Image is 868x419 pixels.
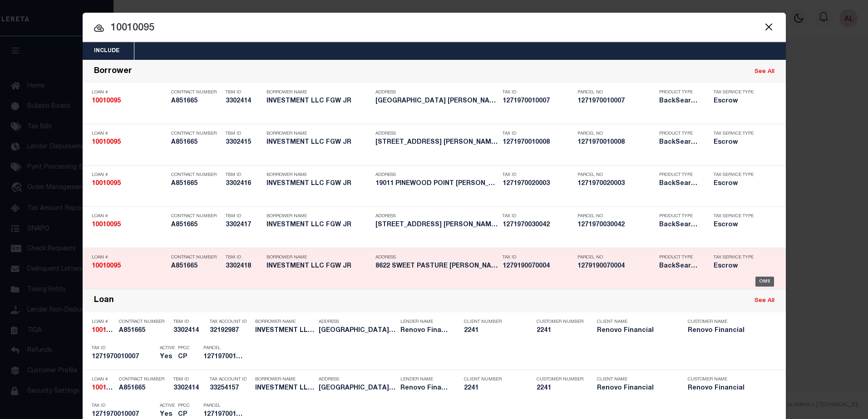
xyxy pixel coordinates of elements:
[597,377,674,382] p: Client Name
[83,20,786,36] input: Start typing...
[83,42,131,60] button: Include
[659,172,700,178] p: Product Type
[171,97,221,105] h5: A851665
[178,403,190,409] p: PPCC
[375,172,498,178] p: Address
[226,172,262,178] p: TBM ID
[92,139,121,146] strong: 10010095
[659,131,700,136] p: Product Type
[266,214,371,219] p: Borrower Name
[577,221,655,229] h5: 1271970030042
[94,296,114,306] div: Loan
[577,139,655,146] h5: 1271970010008
[203,403,244,409] p: Parcel
[92,131,167,136] p: Loan #
[688,327,765,335] h5: Renovo Financial
[178,346,190,351] p: PPCC
[503,255,573,260] p: Tax ID
[503,214,573,219] p: Tax ID
[714,263,759,270] h5: Escrow
[210,377,251,382] p: Tax Account ID
[178,411,190,419] h5: CP
[92,97,167,105] h5: 10010095
[537,319,583,325] p: Customer Number
[659,221,700,229] h5: BackSearch,Escrow
[577,90,655,95] p: Parcel No
[160,353,173,361] h5: Yes
[266,255,371,260] p: Borrower Name
[94,67,132,77] div: Borrower
[171,90,221,95] p: Contract Number
[92,172,167,178] p: Loan #
[597,327,674,335] h5: Renovo Financial
[755,298,774,304] a: See All
[173,377,205,382] p: TBM ID
[577,255,655,260] p: Parcel No
[375,214,498,219] p: Address
[266,139,371,146] h5: INVESTMENT LLC FGW JR
[92,90,167,95] p: Loan #
[92,327,121,334] strong: 10010095
[226,97,262,105] h5: 3302414
[255,377,314,382] p: Borrower Name
[714,221,759,229] h5: Escrow
[171,214,221,219] p: Contract Number
[537,377,583,382] p: Customer Number
[714,172,759,178] p: Tax Service Type
[464,319,523,325] p: Client Number
[503,172,573,178] p: Tax ID
[714,97,759,105] h5: Escrow
[577,263,655,270] h5: 1279190070004
[171,131,221,136] p: Contract Number
[226,263,262,270] h5: 3302418
[577,97,655,105] h5: 1271970010007
[503,90,573,95] p: Tax ID
[92,222,121,228] strong: 10010095
[92,346,155,351] p: Tax ID
[171,139,221,146] h5: A851665
[503,97,573,105] h5: 1271970010007
[400,319,450,325] p: Lender Name
[171,255,221,260] p: Contract Number
[173,319,205,325] p: TBM ID
[537,327,582,335] h5: 2241
[503,131,573,136] p: Tax ID
[226,221,262,229] h5: 3302417
[577,214,655,219] p: Parcel No
[203,353,244,361] h5: 1271970010007
[464,327,523,335] h5: 2241
[92,221,167,229] h5: 10010095
[92,385,121,391] strong: 10010095
[92,385,114,392] h5: 10010095
[92,180,121,187] strong: 10010095
[266,90,371,95] p: Borrower Name
[210,385,251,392] h5: 33254157
[171,180,221,188] h5: A851665
[203,411,244,419] h5: 1271970010007
[210,327,251,335] h5: 32192987
[688,385,765,392] h5: Renovo Financial
[755,277,774,287] div: OMS
[171,172,221,178] p: Contract Number
[577,180,655,188] h5: 1271970020003
[203,346,244,351] p: Parcel
[537,385,582,392] h5: 2241
[119,319,169,325] p: Contract Number
[266,180,371,188] h5: INVESTMENT LLC FGW JR
[92,403,155,409] p: Tax ID
[503,263,573,270] h5: 1279190070004
[763,21,775,33] button: Close
[92,255,167,260] p: Loan #
[92,139,167,146] h5: 10010095
[119,377,169,382] p: Contract Number
[659,90,700,95] p: Product Type
[659,263,700,270] h5: BackSearch,Escrow
[160,346,175,351] p: Active
[160,403,175,409] p: Active
[714,139,759,146] h5: Escrow
[714,255,759,260] p: Tax Service Type
[319,327,396,335] h5: 13227 BRANTFIELD PARK TOM BALL ...
[266,97,371,105] h5: INVESTMENT LLC FGW JR
[266,131,371,136] p: Borrower Name
[119,385,169,392] h5: A851665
